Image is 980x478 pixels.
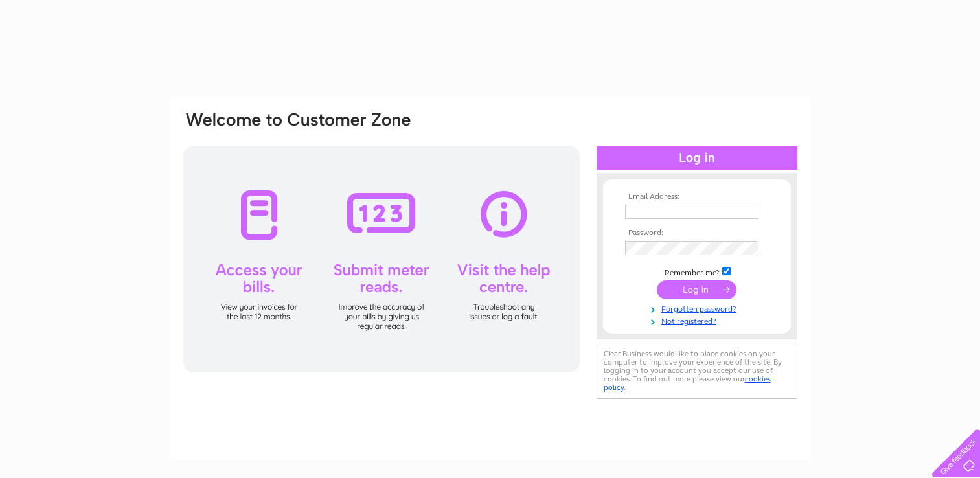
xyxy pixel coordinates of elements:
a: Not registered? [625,314,772,326]
input: Submit [657,280,736,299]
th: Email Address: [622,192,772,201]
td: Remember me? [622,265,772,278]
a: cookies policy [604,374,771,392]
a: Forgotten password? [625,302,772,314]
div: Clear Business would like to place cookies on your computer to improve your experience of the sit... [597,343,797,399]
th: Password: [622,229,772,238]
